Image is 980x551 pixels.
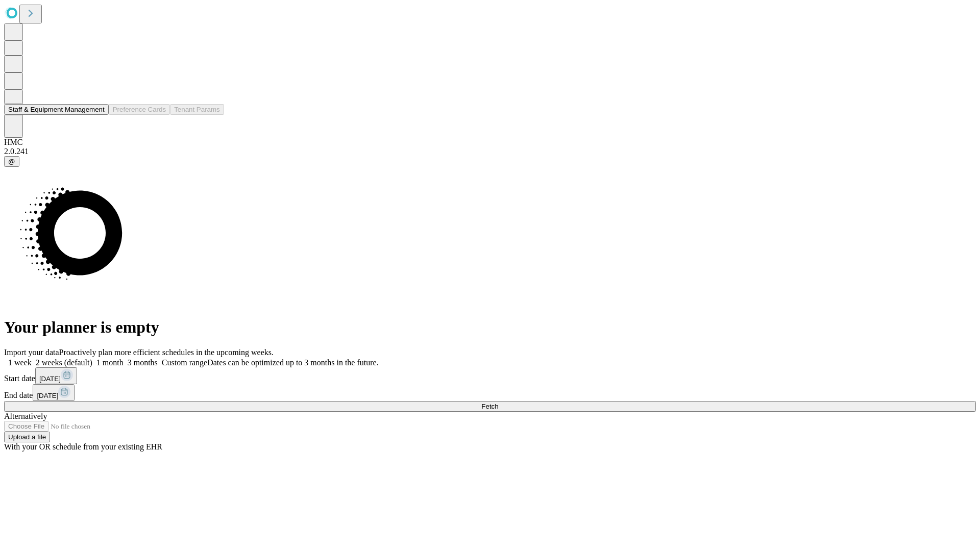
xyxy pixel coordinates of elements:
button: Staff & Equipment Management [4,104,109,115]
span: 3 months [128,358,158,367]
div: HMC [4,138,976,147]
button: Preference Cards [109,104,170,115]
span: Custom range [162,358,207,367]
button: @ [4,156,19,167]
div: 2.0.241 [4,147,976,156]
div: Start date [4,367,976,384]
span: 1 month [96,358,124,367]
button: Fetch [4,401,976,412]
button: Tenant Params [170,104,224,115]
button: [DATE] [33,384,75,401]
span: [DATE] [37,392,58,399]
span: Fetch [481,403,498,410]
h1: Your planner is empty [4,318,976,337]
span: With your OR schedule from your existing EHR [4,442,162,451]
button: Upload a file [4,432,50,442]
span: [DATE] [39,375,61,383]
span: 1 week [8,358,32,367]
button: [DATE] [35,367,77,384]
span: Import your data [4,348,59,357]
span: Proactively plan more efficient schedules in the upcoming weeks. [59,348,274,357]
span: 2 weeks (default) [36,358,92,367]
span: Alternatively [4,412,47,420]
span: @ [8,158,15,165]
div: End date [4,384,976,401]
span: Dates can be optimized up to 3 months in the future. [207,358,378,367]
